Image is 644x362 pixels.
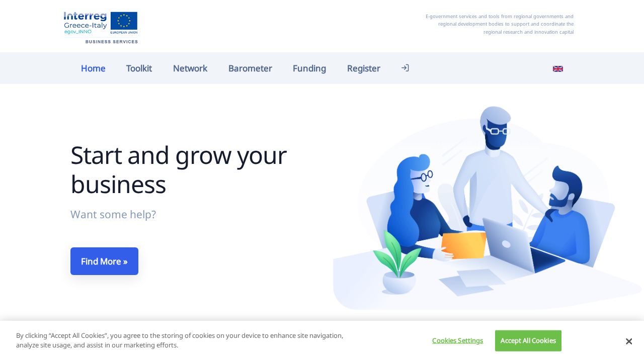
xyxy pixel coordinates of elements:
[553,64,563,74] img: en_flag.svg
[626,337,632,346] button: Close
[163,57,218,79] a: Network
[70,247,138,275] a: Find More »
[218,57,283,79] a: Barometer
[60,8,141,45] img: Home
[70,140,312,198] h1: Start and grow your business
[70,206,312,223] p: Want some help?
[424,331,487,351] button: Cookies Settings
[495,330,561,351] button: Accept All Cookies
[70,57,116,79] a: Home
[337,57,391,79] a: Register
[116,57,163,79] a: Toolkit
[16,331,354,350] p: By clicking “Accept All Cookies”, you agree to the storing of cookies on your device to enhance s...
[282,57,337,79] a: Funding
